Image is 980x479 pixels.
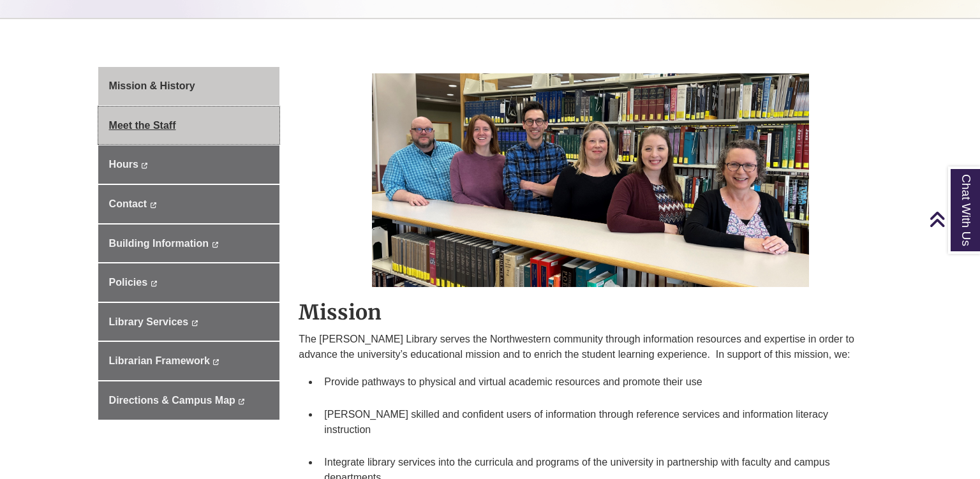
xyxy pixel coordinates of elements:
i: This link opens in a new window [141,163,148,168]
img: Berntsen Library Staff Directory [372,67,810,287]
span: Building Information [109,238,209,249]
a: Library Services [98,303,280,341]
span: Directions & Campus Map [109,395,235,406]
a: Directions & Campus Map [98,381,280,420]
i: This link opens in a new window [238,399,245,404]
i: This link opens in a new window [191,320,198,326]
p: [PERSON_NAME] skilled and confident users of information through reference services and informati... [324,407,877,438]
a: Mission & History [98,67,280,105]
a: Building Information [98,225,280,263]
a: Policies [98,263,280,302]
span: Policies [109,277,147,288]
i: This link opens in a new window [150,202,157,208]
p: The [PERSON_NAME] Library serves the Northwestern community through information resources and exp... [299,332,882,362]
span: Librarian Framework [109,355,210,366]
p: Provide pathways to physical and virtual academic resources and promote their use [324,374,877,390]
i: This link opens in a new window [212,359,219,365]
i: This link opens in a new window [151,281,158,286]
a: Meet the Staff [98,107,280,145]
a: Librarian Framework [98,342,280,380]
a: Hours [98,145,280,184]
div: Guide Page Menu [98,67,280,419]
a: Back to Top [929,210,977,228]
i: This link opens in a new window [211,242,218,247]
span: Library Services [109,316,189,327]
strong: Mission [299,300,382,325]
span: Hours [109,159,138,170]
span: Meet the Staff [109,120,176,131]
span: Contact [109,198,147,209]
a: Contact [98,185,280,223]
span: Mission & History [109,80,195,91]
